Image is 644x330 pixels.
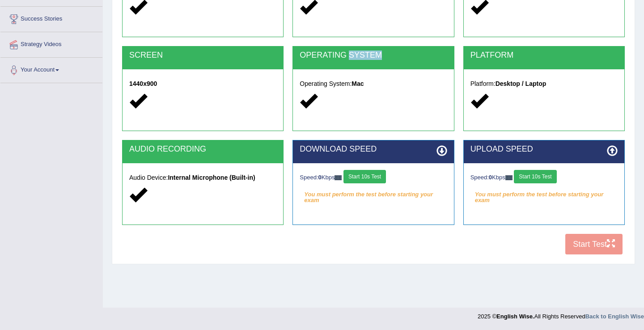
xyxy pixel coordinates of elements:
[0,7,102,29] a: Success Stories
[300,145,447,154] h2: DOWNLOAD SPEED
[505,175,513,180] img: ajax-loader-fb-connection.gif
[318,174,322,181] strong: 0
[300,51,447,60] h2: OPERATING SYSTEM
[470,51,618,60] h2: PLATFORM
[470,145,618,154] h2: UPLOAD SPEED
[129,145,276,154] h2: AUDIO RECORDING
[335,175,342,180] img: ajax-loader-fb-connection.gif
[478,308,644,321] div: 2025 © All Rights Reserved
[585,313,644,320] a: Back to English Wise
[300,80,447,87] h5: Operating System:
[168,174,255,181] strong: Internal Microphone (Built-in)
[470,80,618,87] h5: Platform:
[496,80,547,87] strong: Desktop / Laptop
[300,170,447,186] div: Speed: Kbps
[489,174,492,181] strong: 0
[129,80,157,87] strong: 1440x900
[470,170,618,186] div: Speed: Kbps
[470,188,618,201] em: You must perform the test before starting your exam
[343,170,386,183] button: Start 10s Test
[129,174,276,181] h5: Audio Device:
[352,80,364,87] strong: Mac
[0,32,102,55] a: Strategy Videos
[514,170,556,183] button: Start 10s Test
[300,188,447,201] em: You must perform the test before starting your exam
[129,51,276,60] h2: SCREEN
[0,58,102,80] a: Your Account
[496,313,534,320] strong: English Wise.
